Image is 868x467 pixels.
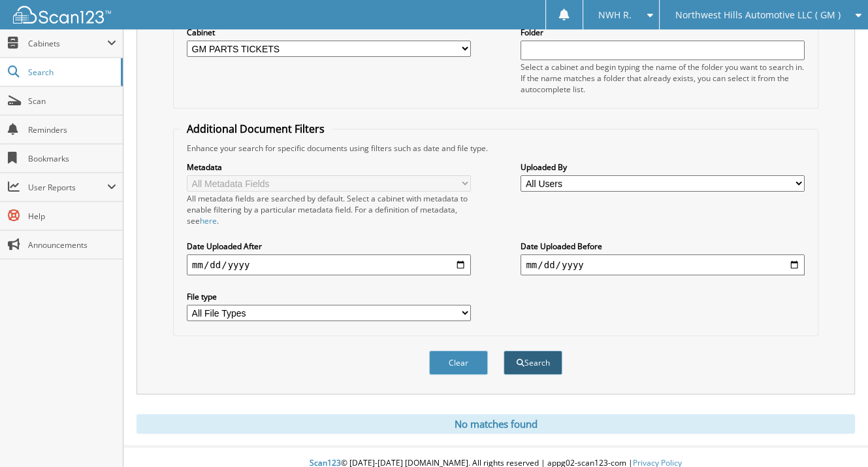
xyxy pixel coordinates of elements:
[180,143,811,154] div: Enhance your search for specific documents using filters such as date and file type.
[521,27,805,38] label: Folder
[28,211,116,222] span: Help
[187,162,471,173] label: Metadata
[187,193,471,226] div: All metadata fields are searched by default. Select a cabinet with metadata to enable filtering b...
[598,11,632,19] span: NWH R.
[187,254,471,275] input: start
[28,124,116,135] span: Reminders
[521,241,805,252] label: Date Uploaded Before
[28,38,107,49] span: Cabinets
[137,414,855,434] div: No matches found
[28,153,116,164] span: Bookmarks
[504,351,562,375] button: Search
[187,241,471,252] label: Date Uploaded After
[13,6,111,24] img: scan123-logo-white.svg
[28,95,116,107] span: Scan
[521,61,805,95] div: Select a cabinet and begin typing the name of the folder you want to search in. If the name match...
[28,67,114,78] span: Search
[187,291,471,302] label: File type
[521,162,805,173] label: Uploaded By
[429,351,488,375] button: Clear
[803,404,868,467] iframe: Chat Widget
[200,215,217,226] a: here
[180,122,331,136] legend: Additional Document Filters
[675,11,841,19] span: Northwest Hills Automotive LLC ( GM )
[28,239,116,251] span: Announcements
[521,254,805,275] input: end
[187,27,471,38] label: Cabinet
[28,182,107,193] span: User Reports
